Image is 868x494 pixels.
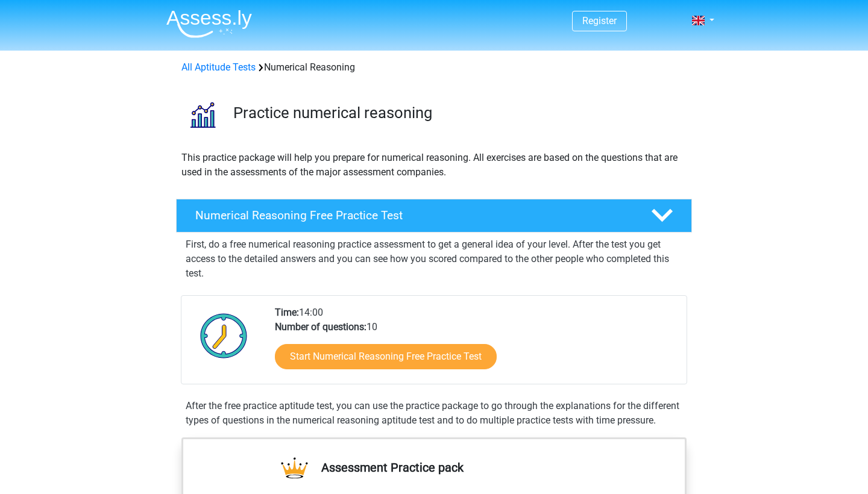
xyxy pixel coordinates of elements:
[193,305,254,366] img: Clock
[275,307,299,318] b: Time:
[195,208,632,222] h4: Numerical Reasoning Free Practice Test
[266,305,686,384] div: 14:00 10
[177,60,691,75] div: Numerical Reasoning
[181,151,687,180] p: This practice package will help you prepare for numerical reasoning. All exercises are based on t...
[181,399,687,428] div: After the free practice aptitude test, you can use the practice package to go through the explana...
[275,344,497,369] a: Start Numerical Reasoning Free Practice Test
[171,199,697,233] a: Numerical Reasoning Free Practice Test
[181,61,256,73] a: All Aptitude Tests
[582,15,617,27] a: Register
[233,104,682,122] h3: Practice numerical reasoning
[275,321,366,333] b: Number of questions:
[166,10,252,38] img: Assessly
[186,237,682,281] p: First, do a free numerical reasoning practice assessment to get a general idea of your level. Aft...
[177,89,228,140] img: numerical reasoning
